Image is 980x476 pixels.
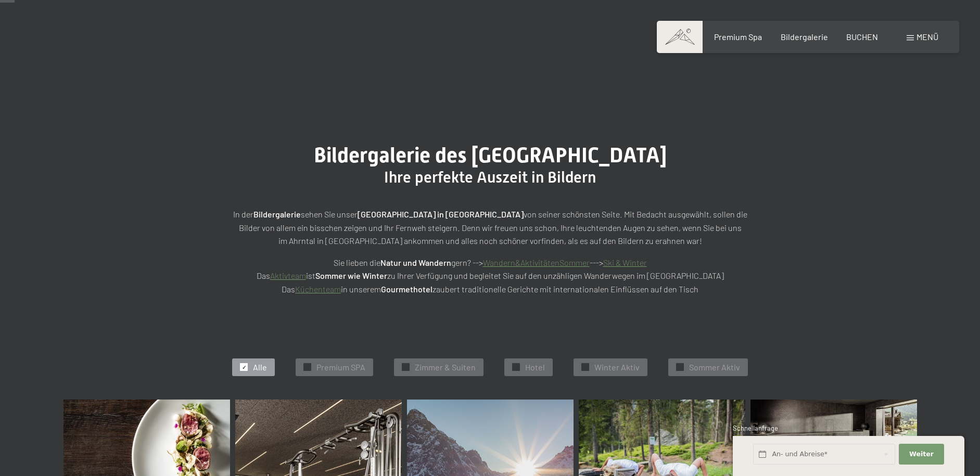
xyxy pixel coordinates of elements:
[253,362,267,373] span: Alle
[314,143,667,168] span: Bildergalerie des [GEOGRAPHIC_DATA]
[899,444,944,465] button: Weiter
[689,362,740,373] span: Sommer Aktiv
[306,364,310,371] span: ✓
[909,449,934,459] span: Weiter
[230,256,750,296] p: Sie lieben die gern? --> ---> Das ist zu Ihrer Verfügung und begleitet Sie auf den unzähligen Wan...
[358,209,524,219] strong: [GEOGRAPHIC_DATA] in [GEOGRAPHIC_DATA]
[781,32,828,42] a: Bildergalerie
[384,168,596,186] span: Ihre perfekte Auszeit in Bildern
[525,362,545,373] span: Hotel
[295,284,341,294] a: Küchenteam
[316,362,365,373] span: Premium SPA
[315,271,387,280] strong: Sommer wie Winter
[678,364,682,371] span: ✓
[270,271,306,280] a: Aktivteam
[253,209,301,219] strong: Bildergalerie
[380,258,451,267] strong: Natur und Wandern
[594,362,640,373] span: Winter Aktiv
[404,364,408,371] span: ✓
[846,32,878,42] a: BUCHEN
[583,364,588,371] span: ✓
[714,32,762,42] a: Premium Spa
[514,364,518,371] span: ✓
[381,284,432,294] strong: Gourmethotel
[242,364,246,371] span: ✓
[230,208,750,248] p: In der sehen Sie unser von seiner schönsten Seite. Mit Bedacht ausgewählt, sollen die Bilder von ...
[415,362,476,373] span: Zimmer & Suiten
[483,258,590,267] a: Wandern&AktivitätenSommer
[733,424,778,432] span: Schnellanfrage
[917,32,938,42] span: Menü
[603,258,647,267] a: Ski & Winter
